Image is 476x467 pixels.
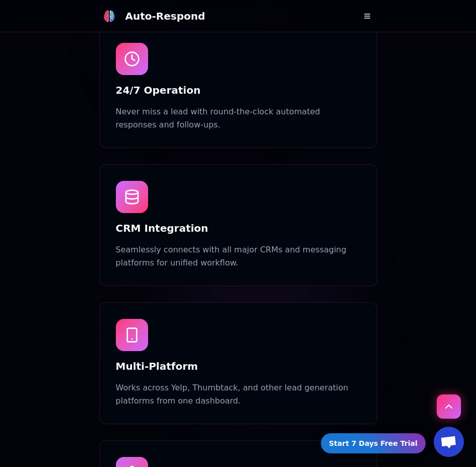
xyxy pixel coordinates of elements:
[434,427,464,457] div: Open chat
[437,394,461,419] button: Scroll to top
[125,9,206,23] div: Auto-Respond
[116,243,361,270] p: Seamlessly connects with all major CRMs and messaging platforms for unified workflow.
[116,381,361,408] p: Works across Yelp, Thumbtack, and other lead generation platforms from one dashboard.
[116,359,361,373] h3: Multi-Platform
[116,221,361,235] h3: CRM Integration
[116,83,361,97] h3: 24/7 Operation
[99,6,206,26] a: Auto-Respond LogoAuto-Respond
[321,433,426,453] a: Start 7 Days Free Trial
[103,10,115,22] img: Auto-Respond Logo
[116,105,361,131] p: Never miss a lead with round-the-clock automated responses and follow-ups.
